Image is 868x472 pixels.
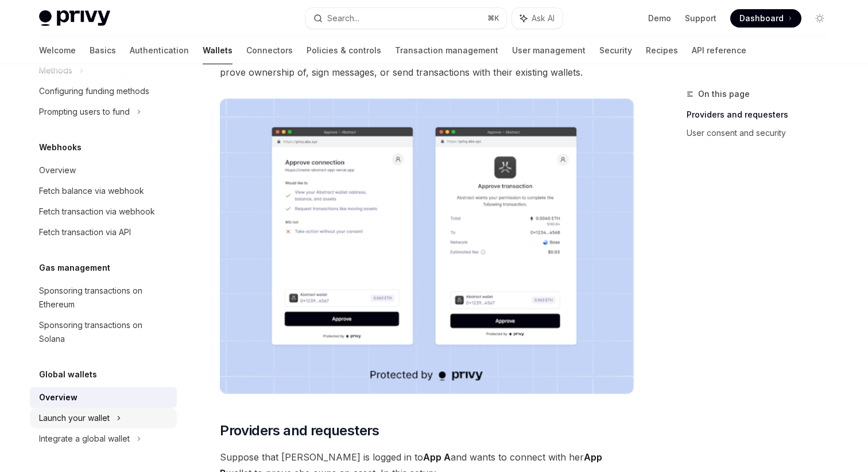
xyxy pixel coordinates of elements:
[30,160,177,181] a: Overview
[39,411,110,425] div: Launch your wallet
[30,201,177,222] a: Fetch transaction via webhook
[39,205,155,219] div: Fetch transaction via webhook
[395,37,498,64] a: Transaction management
[30,387,177,408] a: Overview
[30,81,177,102] a: Configuring funding methods
[39,318,170,346] div: Sponsoring transactions on Solana
[220,99,634,394] img: images/Crossapp.png
[687,106,838,124] a: Providers and requesters
[220,48,634,80] span: Using , users can seamlessly move assets between different apps and can easily prove ownership of...
[599,37,632,64] a: Security
[698,87,750,101] span: On this page
[30,181,177,201] a: Fetch balance via webhook
[39,225,131,239] div: Fetch transaction via API
[423,451,451,463] strong: App A
[646,37,678,64] a: Recipes
[39,10,110,26] img: light logo
[220,422,379,440] span: Providers and requesters
[39,105,130,119] div: Prompting users to fund
[307,37,381,64] a: Policies & controls
[648,13,671,24] a: Demo
[739,13,784,24] span: Dashboard
[39,184,144,198] div: Fetch balance via webhook
[692,37,746,64] a: API reference
[39,261,110,275] h5: Gas management
[30,315,177,349] a: Sponsoring transactions on Solana
[39,84,149,98] div: Configuring funding methods
[30,222,177,243] a: Fetch transaction via API
[685,13,716,24] a: Support
[39,37,76,64] a: Welcome
[90,37,116,64] a: Basics
[687,124,838,142] a: User consent and security
[487,14,499,23] span: ⌘ K
[327,11,359,25] div: Search...
[730,9,801,28] a: Dashboard
[305,8,506,29] button: Search...⌘K
[39,141,82,154] h5: Webhooks
[39,432,130,446] div: Integrate a global wallet
[512,8,563,29] button: Ask AI
[39,284,170,311] div: Sponsoring transactions on Ethereum
[203,37,232,64] a: Wallets
[512,37,586,64] a: User management
[39,163,76,177] div: Overview
[39,368,97,381] h5: Global wallets
[39,391,77,404] div: Overview
[532,13,555,24] span: Ask AI
[30,280,177,315] a: Sponsoring transactions on Ethereum
[130,37,189,64] a: Authentication
[811,9,829,28] button: Toggle dark mode
[246,37,293,64] a: Connectors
